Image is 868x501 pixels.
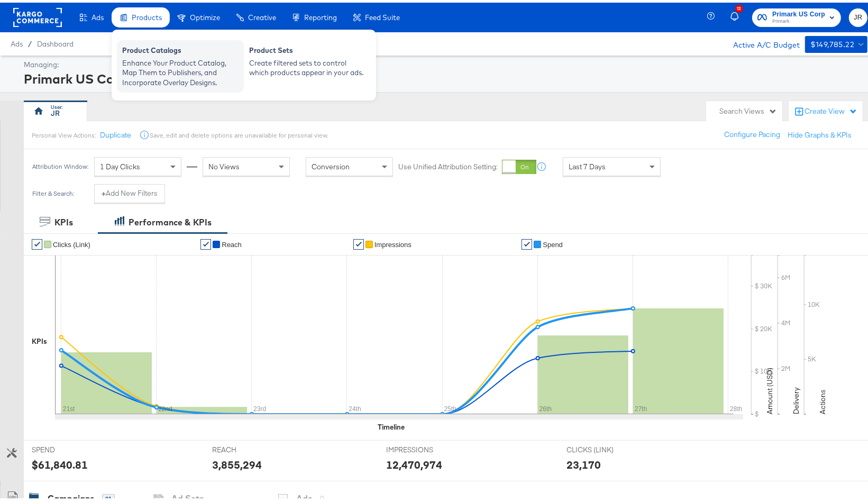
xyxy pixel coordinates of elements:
[200,236,211,247] a: ✔
[94,181,165,201] button: +Add New Filters
[386,454,442,470] div: 12,470,974
[100,127,131,138] button: Duplicate
[37,37,74,45] a: Dashboard
[11,37,23,45] span: Ads
[92,11,104,19] span: Ads
[752,6,841,24] button: Primark US CorpPrimark
[735,2,743,10] div: 12
[32,187,75,195] div: Filter & Search:
[32,454,88,470] div: $61,840.81
[765,365,774,412] text: Amount (USD)
[32,334,47,344] div: KPIs
[32,236,42,247] a: ✔
[129,214,212,226] div: Performance & KPIs
[849,6,867,24] button: JR
[32,442,111,452] span: SPEND
[398,159,498,169] label: Use Unified Attribution Setting:
[190,11,220,19] span: Optimize
[23,37,37,45] span: /
[818,387,827,412] text: Actions
[567,442,646,452] span: CLICKS (LINK)
[222,238,242,246] span: Reach
[248,11,276,19] span: Creative
[212,442,291,452] span: REACH
[32,129,96,137] div: Personal View Actions:
[378,420,405,430] div: Timeline
[386,442,465,452] span: IMPRESSIONS
[569,159,606,169] span: Last 7 Days
[312,159,350,169] span: Conversion
[54,214,73,226] div: KPIs
[374,238,412,246] span: Impressions
[788,127,852,138] button: Hide Graphs & KPIs
[567,454,601,470] div: 23,170
[365,11,400,19] span: Feed Suite
[791,385,801,412] text: Delivery
[543,238,563,246] span: Spend
[522,236,532,247] a: ✔
[100,159,140,169] span: 1 Day Clicks
[102,186,106,196] strong: +
[132,11,162,19] span: Products
[53,238,90,246] span: Clicks (Link)
[805,104,857,114] div: Create View
[24,67,865,85] div: Primark US Corp
[805,33,867,50] button: $149,785.22
[722,33,800,49] div: Active A/C Budget
[212,454,262,470] div: 3,855,294
[150,129,328,137] div: Save, edit and delete options are unavailable for personal view.
[24,57,865,67] div: Managing:
[772,15,825,23] span: Primark
[729,5,747,25] button: 12
[810,35,854,49] div: $149,785.22
[719,104,777,114] div: Search Views
[102,491,115,501] div: 21
[304,11,337,19] span: Reporting
[717,123,788,142] button: Configure Pacing
[353,236,364,247] a: ✔
[772,6,825,17] span: Primark US Corp
[208,159,240,169] span: No Views
[853,9,863,21] span: JR
[32,160,89,168] div: Attribution Window:
[51,106,60,116] div: JR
